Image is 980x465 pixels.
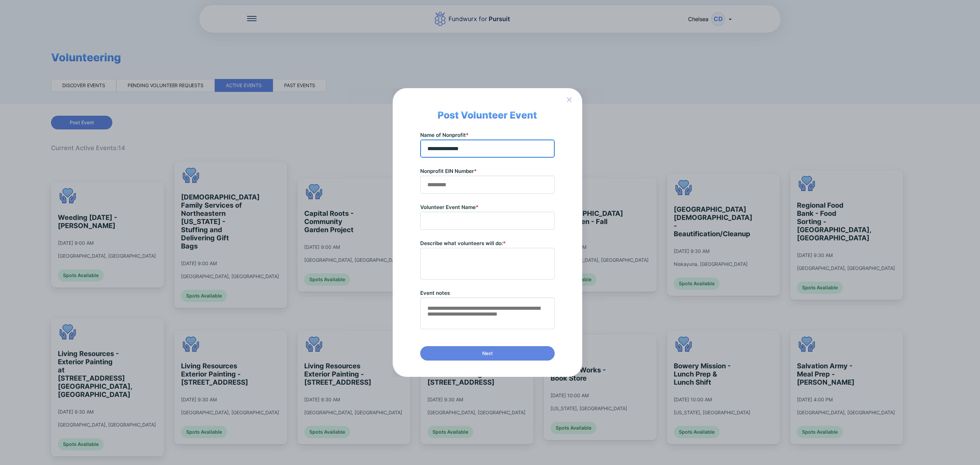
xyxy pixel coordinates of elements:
span: Next [482,350,493,357]
span: Post Volunteer Event [438,109,537,121]
button: Next [420,346,555,360]
label: Name of Nonprofit [420,132,469,138]
label: Describe what volunteers will do: [420,240,506,246]
label: Volunteer Event Name [420,204,478,210]
label: Event notes [420,290,450,296]
label: Nonprofit EIN Number [420,168,477,174]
